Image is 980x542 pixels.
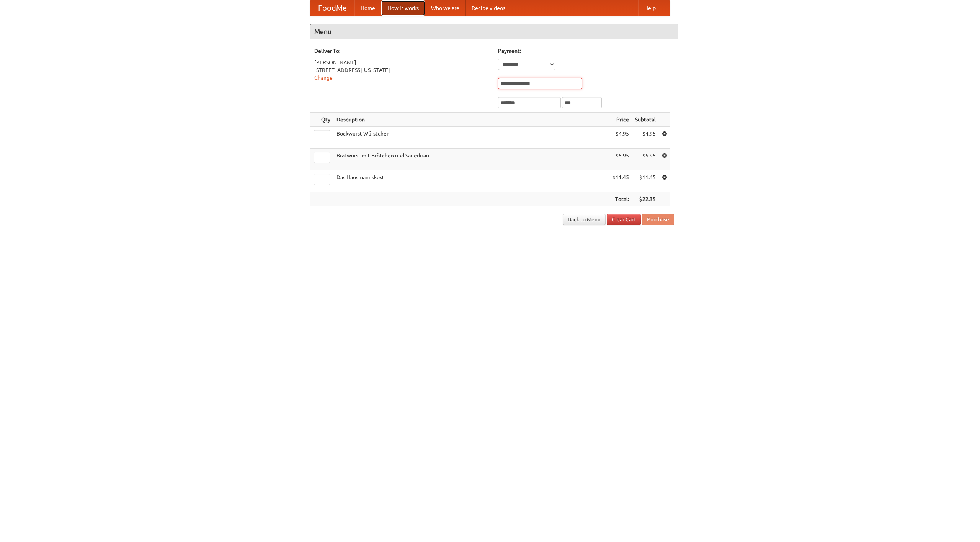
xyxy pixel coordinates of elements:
[632,113,659,127] th: Subtotal
[632,127,659,149] td: $4.95
[563,214,606,225] a: Back to Menu
[333,170,609,192] td: Das Hausmannskost
[632,192,659,206] th: $22.35
[607,214,641,225] a: Clear Cart
[638,0,662,16] a: Help
[642,214,674,225] button: Purchase
[310,0,354,16] a: FoodMe
[333,127,609,149] td: Bockwurst Würstchen
[609,192,632,206] th: Total:
[314,59,490,66] div: [PERSON_NAME]
[632,170,659,192] td: $11.45
[498,47,674,55] h5: Payment:
[314,47,490,55] h5: Deliver To:
[310,113,333,127] th: Qty
[333,149,609,170] td: Bratwurst mit Brötchen und Sauerkraut
[632,149,659,170] td: $5.95
[609,170,632,192] td: $11.45
[609,149,632,170] td: $5.95
[465,0,511,16] a: Recipe videos
[425,0,465,16] a: Who we are
[333,113,609,127] th: Description
[354,0,381,16] a: Home
[314,75,333,81] a: Change
[609,127,632,149] td: $4.95
[609,113,632,127] th: Price
[381,0,425,16] a: How it works
[310,24,678,39] h4: Menu
[314,66,490,74] div: [STREET_ADDRESS][US_STATE]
